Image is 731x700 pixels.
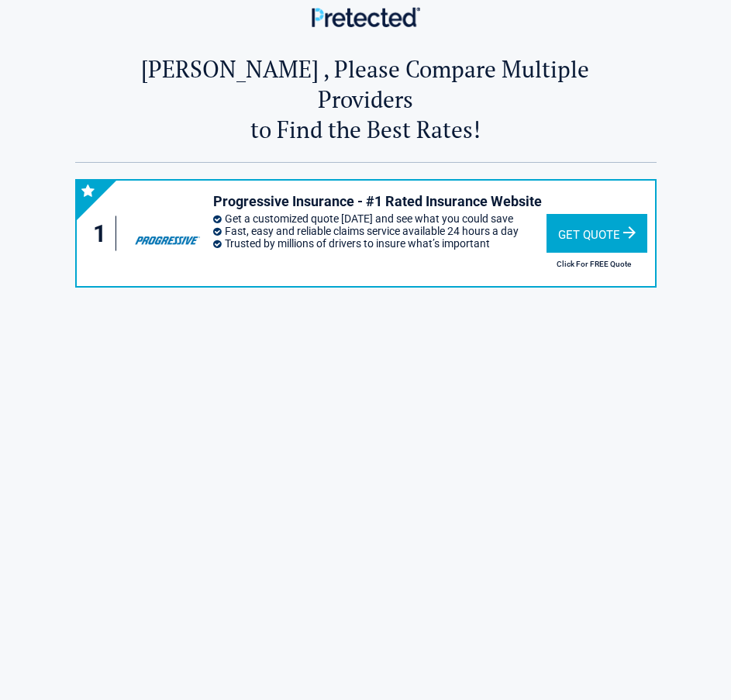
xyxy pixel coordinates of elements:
li: Get a customized quote [DATE] and see what you could save [213,212,546,225]
li: Fast, easy and reliable claims service available 24 hours a day [213,225,546,237]
div: 1 [92,216,116,251]
img: Main Logo [312,7,420,26]
img: progressive's logo [129,215,205,252]
li: Trusted by millions of drivers to insure what’s important [213,237,546,250]
h3: Progressive Insurance - #1 Rated Insurance Website [213,192,546,210]
h2: [PERSON_NAME] , Please Compare Multiple Providers to Find the Best Rates! [123,53,608,144]
h2: Click For FREE Quote [547,260,642,268]
div: Get Quote [547,214,647,253]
